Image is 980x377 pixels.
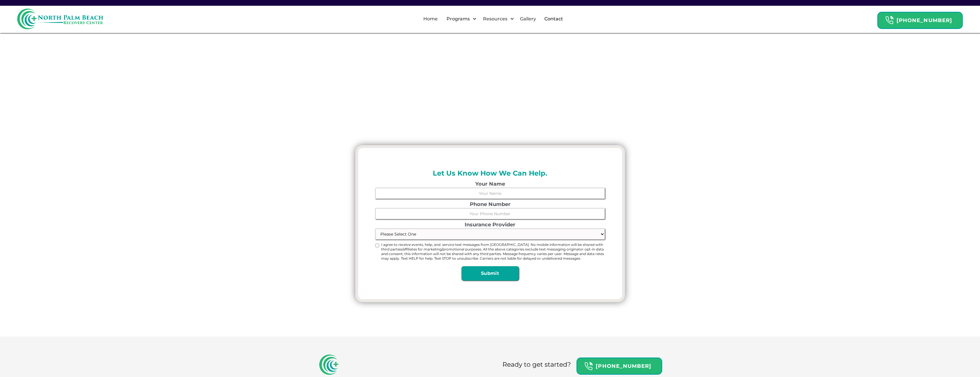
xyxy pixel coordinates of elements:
[381,242,605,261] span: I agree to receive events, help, and service text messages from [GEOGRAPHIC_DATA]. No mobile info...
[502,360,571,369] div: Ready to get started?
[375,188,605,199] input: Your Name
[375,244,379,247] input: I agree to receive events, help, and service text messages from [GEOGRAPHIC_DATA]. No mobile info...
[375,181,605,186] label: Your Name
[885,16,894,25] img: Header Calendar Icons
[482,15,509,22] div: Resources
[541,10,566,28] a: Contact
[375,168,605,178] h2: Let Us Know How We Can Help.
[517,10,539,28] a: Gallery
[375,202,605,207] label: Phone Number
[576,355,662,375] a: Header Calendar Icons[PHONE_NUMBER]
[420,10,441,28] a: Home
[596,363,651,369] strong: [PHONE_NUMBER]
[877,9,963,29] a: Header Calendar Icons[PHONE_NUMBER]
[584,362,593,371] img: Header Calendar Icons
[445,15,471,22] div: Programs
[461,266,519,281] input: Submit
[897,17,952,24] strong: [PHONE_NUMBER]
[375,222,605,227] label: Insurance Provider
[375,208,605,219] input: Your Phone Number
